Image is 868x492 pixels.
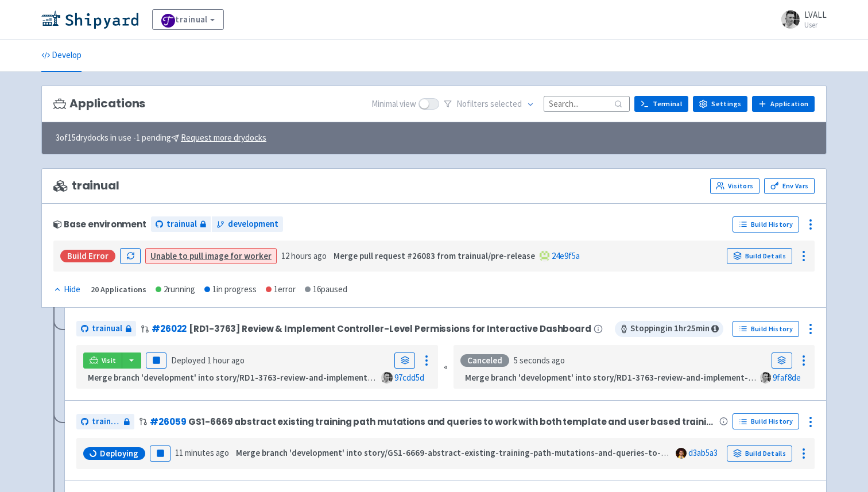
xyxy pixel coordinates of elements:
[150,416,186,428] a: #26059
[394,372,424,383] a: 97cdd5d
[150,250,272,261] a: Unable to pull image for worker
[76,414,134,429] a: trainual
[266,283,296,296] div: 1 error
[305,283,347,296] div: 16 paused
[544,96,630,111] input: Search...
[53,283,80,296] div: Hide
[171,355,245,366] span: Deployed
[207,355,245,366] time: 1 hour ago
[490,98,522,109] span: selected
[156,283,195,296] div: 2 running
[514,355,565,366] time: 5 seconds ago
[456,98,522,111] span: No filter s
[151,216,211,232] a: trainual
[92,322,122,335] span: trainual
[92,415,121,428] span: trainual
[281,250,327,261] time: 12 hours ago
[152,323,187,335] a: #26022
[727,248,792,264] a: Build Details
[228,218,278,231] span: development
[634,96,688,112] a: Terminal
[774,10,827,29] a: LVALL User
[688,447,718,458] a: d3ab5a3
[804,9,827,20] span: LVALL
[371,98,416,111] span: Minimal view
[733,216,799,233] a: Build History
[76,321,136,336] a: trainual
[166,218,197,231] span: trainual
[733,413,799,429] a: Build History
[53,283,82,296] button: Hide
[150,445,170,462] button: Pause
[727,445,792,462] a: Build Details
[204,283,257,296] div: 1 in progress
[60,250,115,262] div: Build Error
[773,372,801,383] a: 9faf8de
[334,250,535,261] strong: Merge pull request #26083 from trainual/pre-release
[710,178,759,194] a: Visitors
[460,354,509,367] div: Canceled
[100,448,138,459] span: Deploying
[56,131,266,145] span: 3 of 15 drydocks in use - 1 pending
[615,321,723,337] span: Stopping in 1 hr 25 min
[91,283,146,296] div: 20 Applications
[693,96,747,112] a: Settings
[444,345,448,389] div: «
[181,132,266,143] u: Request more drydocks
[552,250,580,261] a: 24e9f5a
[189,324,591,334] span: [RD1-3763] Review & Implement Controller-Level Permissions for Interactive Dashboard
[804,21,827,29] small: User
[188,417,716,427] span: GS1-6669 abstract existing training path mutations and queries to work with both template and use...
[175,447,229,458] time: 11 minutes ago
[146,352,166,369] button: Pause
[152,9,224,30] a: trainual
[88,372,587,383] strong: Merge branch 'development' into story/RD1-3763-review-and-implement-controller-level-permissions-...
[53,179,119,192] span: trainual
[53,219,146,229] div: Base environment
[733,321,799,337] a: Build History
[83,352,122,369] a: Visit
[102,356,117,365] span: Visit
[752,96,815,112] a: Application
[53,97,145,110] h3: Applications
[41,10,138,29] img: Shipyard logo
[764,178,815,194] a: Env Vars
[41,40,82,72] a: Develop
[212,216,283,232] a: development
